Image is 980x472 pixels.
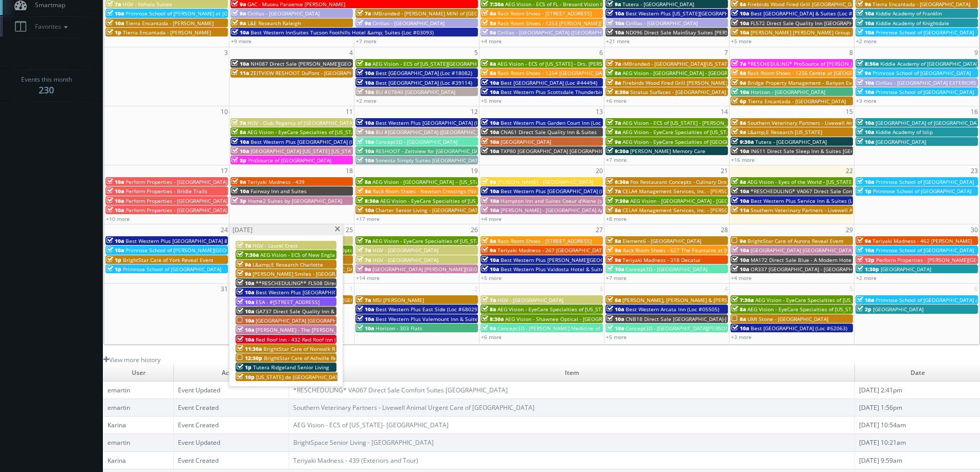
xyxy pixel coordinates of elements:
span: 10a [857,178,874,185]
span: 1p [106,256,121,263]
span: 10a [857,138,874,145]
span: 9:30a [732,138,754,145]
span: Perform Properties - [GEOGRAPHIC_DATA] [126,206,227,214]
a: +10 more [106,215,130,222]
span: 9a [357,266,371,273]
span: Kiddie Academy of Knightdale [876,20,949,27]
span: Best Western Plus [GEOGRAPHIC_DATA] (Loc #11187) [501,187,631,195]
span: 10a [231,138,249,145]
span: 10a [857,10,874,17]
span: Primrose School of [GEOGRAPHIC_DATA] [876,88,974,96]
span: iMBranded - [GEOGRAPHIC_DATA][US_STATE] Toyota [622,60,751,67]
a: +3 more [856,97,877,104]
span: CNA61 Direct Sale Quality Inn & Suites [501,128,597,136]
span: 9a [732,79,746,86]
span: 1p [106,266,121,273]
span: 10a [106,178,124,185]
span: Tutera - [GEOGRAPHIC_DATA] [755,138,827,145]
span: ProSource of [GEOGRAPHIC_DATA] [248,157,331,164]
span: 10a [732,187,749,195]
span: Rack Room Shoes - 1254 [GEOGRAPHIC_DATA] [497,69,610,77]
span: NH087 Direct Sale [PERSON_NAME][GEOGRAPHIC_DATA], Ascend Hotel Collection [251,60,452,67]
span: 9a [732,237,746,244]
span: Teriyaki Madness - 462 [PERSON_NAME] [872,237,972,244]
span: Best Western Plus [GEOGRAPHIC_DATA] (Loc #48184) [251,138,381,145]
span: 8a [732,119,746,126]
span: Cirillas - [GEOGRAPHIC_DATA] [372,20,444,27]
span: 8a [482,20,496,27]
span: 8a [231,128,246,136]
span: 8a [357,187,371,195]
span: Best Western Plus [GEOGRAPHIC_DATA] & Suites (Loc #45093) [126,237,278,244]
span: Best Western Plus East Side (Loc #68029) [376,306,479,313]
a: +4 more [481,215,502,222]
span: 8a [607,206,621,214]
a: +7 more [356,37,377,45]
span: Tutera - [GEOGRAPHIC_DATA] [622,1,694,8]
span: 10a [482,147,499,155]
span: HGV - Club Regency of [GEOGRAPHIC_DATA] [247,119,354,126]
span: 7:30a [482,1,504,8]
span: 10a [237,289,254,296]
span: AEG Vision - EyeCare Specialties of [US_STATE] - [PERSON_NAME] Eyecare Associates - [PERSON_NAME] [247,128,502,136]
span: Teriyaki Madness - 439 [247,178,305,185]
span: 10a [607,20,624,27]
span: 9a [231,10,246,17]
span: Smartmap [30,1,65,9]
span: Teriyaki Madness - 318 Decatur [622,256,701,263]
span: 8a [607,128,621,136]
span: 6a [607,296,621,304]
span: Rack Room Shoes - [STREET_ADDRESS] [497,10,592,17]
span: 7a [106,1,121,8]
span: 8a [482,237,496,244]
span: AEG Vision - EyeCare Specialties of [US_STATE] – [PERSON_NAME] Vision [755,296,933,304]
a: +17 more [356,215,380,222]
span: 7a [482,296,496,304]
span: MA172 Direct Sale Blue - A Modern Hotel, Ascend Hotel Collection [751,256,915,263]
span: Southern Veterinary Partners - Livewell Animal Urgent Care of Goodyear [751,206,929,214]
span: Best [GEOGRAPHIC_DATA] (Loc #44494) [501,79,597,86]
span: Best Western Plus [GEOGRAPHIC_DATA] (Loc #62024) [376,119,506,126]
span: Firebirds Wood Fired Grill [GEOGRAPHIC_DATA] [747,1,862,8]
span: Rack Room Shoes - 627 The Fountains at [GEOGRAPHIC_DATA] (No Rush) [622,247,800,254]
span: 9a [607,1,621,8]
span: 10a [106,20,124,27]
span: 10a [482,88,499,96]
span: 10a [357,147,374,155]
a: +6 more [606,97,627,104]
span: 10a [482,128,499,136]
span: 10a [106,237,124,244]
span: Primrose School of [GEOGRAPHIC_DATA] [876,178,974,185]
span: Concept3D - [GEOGRAPHIC_DATA] [376,138,457,145]
span: AEG Vision - [GEOGRAPHIC_DATA] - [GEOGRAPHIC_DATA] [622,69,759,77]
span: [PERSON_NAME] - [GEOGRAPHIC_DATA] [497,178,593,185]
span: [PERSON_NAME] Memory Care [630,147,705,155]
span: 1p [106,29,121,36]
span: L&amp;E Research Charlotte [253,261,323,268]
span: 12p [857,256,875,263]
span: Best Western Arcata Inn (Loc #05505) [626,306,719,313]
span: 10a [357,79,374,86]
a: +4 more [481,37,502,45]
span: *RESCHEDULING* ProSource of [PERSON_NAME] [747,60,867,67]
a: +5 more [481,97,502,104]
span: Rack Room Shoes - Newnan Crossings (No Rush) [372,187,491,195]
span: Best [GEOGRAPHIC_DATA] (Loc #18082) [376,69,472,77]
span: 7:30a [607,197,629,204]
span: 10a [732,197,749,204]
span: L&amp;E Research [US_STATE] [747,128,822,136]
span: 10a [357,119,374,126]
span: 10a [357,306,374,313]
span: 7a [357,247,371,254]
span: 10a [732,247,749,254]
span: IN611 Direct Sale Sleep Inn & Suites [GEOGRAPHIC_DATA] [751,147,893,155]
span: 10a [857,128,874,136]
span: AEG Vision - [GEOGRAPHIC_DATA] – [US_STATE][GEOGRAPHIC_DATA]. ([GEOGRAPHIC_DATA]) [372,178,594,185]
span: 8a [357,60,371,67]
span: 9a [607,138,621,145]
span: 10a [231,60,249,67]
span: [GEOGRAPHIC_DATA] [GEOGRAPHIC_DATA] [751,247,853,254]
span: Horizon - [GEOGRAPHIC_DATA] [751,88,825,96]
span: L&E Research Raleigh [247,20,301,27]
span: 8a [482,306,496,313]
